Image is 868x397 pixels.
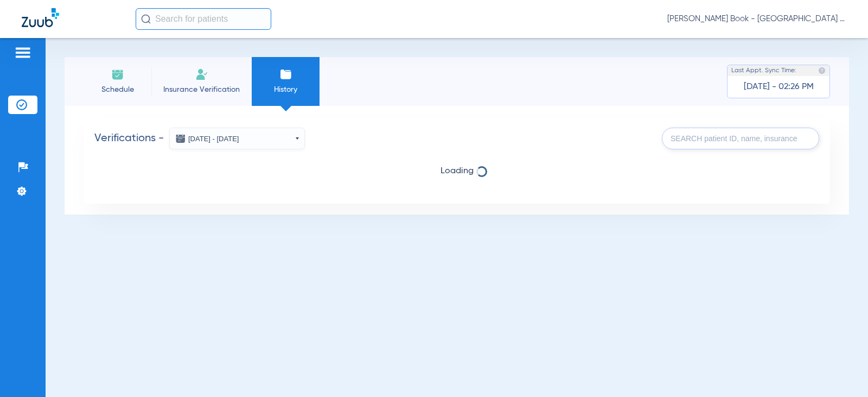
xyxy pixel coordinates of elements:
span: Last Appt. Sync Time: [731,65,796,76]
input: SEARCH patient ID, name, insurance [662,128,819,149]
span: History [260,84,311,95]
h2: Verifications - [94,128,305,149]
img: date icon [175,133,186,144]
img: last sync help info [818,67,826,74]
span: Schedule [92,84,143,95]
span: [PERSON_NAME] Book - [GEOGRAPHIC_DATA] Dental Care [667,14,846,24]
input: Search for patients [136,8,271,30]
img: Zuub Logo [22,8,59,27]
span: Insurance Verification [159,84,244,95]
span: [DATE] - 02:26 PM [744,81,814,92]
img: hamburger-icon [14,46,31,59]
button: [DATE] - [DATE] [169,128,305,149]
img: History [279,68,292,81]
img: Manual Insurance Verification [195,68,208,81]
img: Search Icon [141,14,151,24]
span: Loading [94,166,819,177]
img: Schedule [111,68,124,81]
